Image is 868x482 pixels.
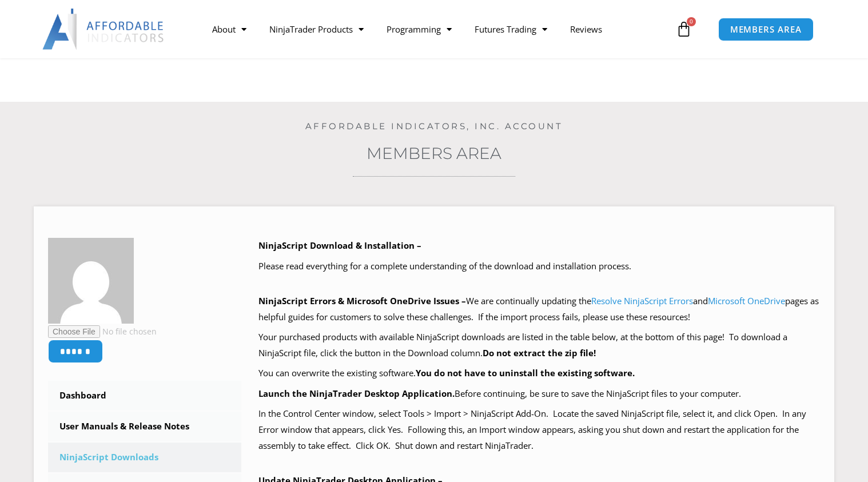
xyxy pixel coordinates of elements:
[708,295,785,306] a: Microsoft OneDrive
[258,386,821,402] p: Before continuing, be sure to save the NinjaScript files to your computer.
[48,412,241,441] a: User Manuals & Release Notes
[258,329,821,361] p: Your purchased products with available NinjaScript downloads are listed in the table below, at th...
[201,16,258,42] a: About
[48,381,241,411] a: Dashboard
[258,258,821,274] p: Please read everything for a complete understanding of the download and installation process.
[687,17,696,26] span: 0
[258,240,421,251] b: NinjaScript Download & Installation –
[718,18,814,41] a: MEMBERS AREA
[375,16,463,42] a: Programming
[483,347,596,358] b: Do not extract the zip file!
[305,121,563,132] a: Affordable Indicators, Inc. Account
[730,25,802,34] span: MEMBERS AREA
[258,295,466,306] b: NinjaScript Errors & Microsoft OneDrive Issues –
[258,293,821,325] p: We are continually updating the and pages as helpful guides for customers to solve these challeng...
[416,367,635,379] b: You do not have to uninstall the existing software.
[463,16,559,42] a: Futures Trading
[559,16,614,42] a: Reviews
[48,238,134,324] img: ebeb35cbb5948e3b8f0d1ffc0b981fa930089d5558e2952ae5a46a42dd932455
[367,144,501,163] a: Members Area
[42,9,165,50] img: LogoAI | Affordable Indicators – NinjaTrader
[659,13,709,46] a: 0
[258,16,375,42] a: NinjaTrader Products
[48,443,241,472] a: NinjaScript Downloads
[591,295,693,306] a: Resolve NinjaScript Errors
[258,388,455,399] b: Launch the NinjaTrader Desktop Application.
[258,365,821,381] p: You can overwrite the existing software.
[258,406,821,454] p: In the Control Center window, select Tools > Import > NinjaScript Add-On. Locate the saved NinjaS...
[201,16,673,42] nav: Menu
